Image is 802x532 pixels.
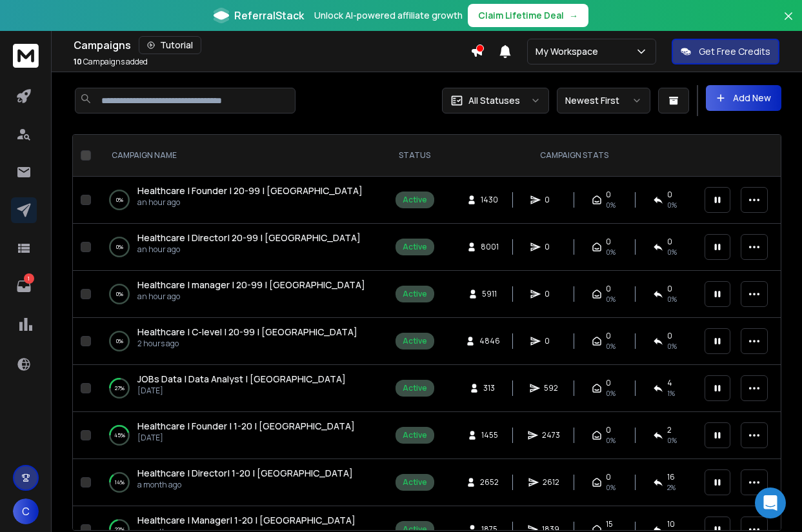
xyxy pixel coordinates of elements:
[96,224,378,271] td: 0%Healthcare | Director| 20-99 | [GEOGRAPHIC_DATA]an hour ago
[667,425,672,435] span: 2
[606,435,616,446] span: 0%
[96,135,378,177] th: CAMPAIGN NAME
[451,135,697,177] th: CAMPAIGN STATS
[481,430,498,440] span: 1455
[137,433,355,443] p: [DATE]
[482,289,497,299] span: 5911
[606,247,616,257] span: 0%
[606,200,616,210] span: 0%
[606,472,611,482] span: 0
[606,331,611,341] span: 0
[137,467,353,479] span: Healthcare | Director| 1-20 | [GEOGRAPHIC_DATA]
[667,435,677,446] span: 0 %
[403,242,427,252] div: Active
[403,336,427,346] div: Active
[667,388,675,399] span: 1 %
[137,467,353,480] a: Healthcare | Director| 1-20 | [GEOGRAPHIC_DATA]
[137,386,346,396] p: [DATE]
[137,373,346,386] a: JOBs Data | Data Analyst | [GEOGRAPHIC_DATA]
[606,519,613,529] span: 15
[667,200,677,210] span: 0%
[96,177,378,224] td: 0%Healthcare | Founder | 20-99 | [GEOGRAPHIC_DATA]an hour ago
[667,247,677,257] span: 0%
[137,291,365,302] p: an hour ago
[137,279,365,291] span: Healthcare | manager | 20-99 | [GEOGRAPHIC_DATA]
[667,378,672,388] span: 4
[672,39,779,64] button: Get Free Credits
[234,8,304,23] span: ReferralStack
[667,472,675,482] span: 16
[606,425,611,435] span: 0
[137,514,356,526] span: Healthcare | Manager| 1-20 | [GEOGRAPHIC_DATA]
[780,8,797,39] button: Close banner
[545,242,557,252] span: 0
[137,480,353,490] p: a month ago
[116,193,123,206] p: 0 %
[481,242,499,252] span: 8001
[403,195,427,205] div: Active
[545,195,557,205] span: 0
[606,284,611,294] span: 0
[74,56,82,67] span: 10
[536,45,603,58] p: My Workspace
[606,341,616,351] span: 0%
[137,420,355,432] span: Healthcare | Founder | 1-20 | [GEOGRAPHIC_DATA]
[606,482,616,493] span: 0%
[139,36,201,54] button: Tutorial
[542,430,560,440] span: 2473
[557,88,650,113] button: Newest First
[96,365,378,412] td: 27%JOBs Data | Data Analyst | [GEOGRAPHIC_DATA][DATE]
[403,289,427,299] div: Active
[667,482,676,493] span: 2 %
[403,383,427,393] div: Active
[137,232,361,244] a: Healthcare | Director| 20-99 | [GEOGRAPHIC_DATA]
[706,85,781,111] button: Add New
[483,383,496,393] span: 313
[545,289,557,299] span: 0
[11,273,37,299] a: 1
[137,339,357,349] p: 2 hours ago
[481,195,498,205] span: 1430
[96,318,378,365] td: 0%Healthcare | C-level | 20-99 | [GEOGRAPHIC_DATA]2 hours ago
[606,237,611,247] span: 0
[137,279,365,291] a: Healthcare | manager | 20-99 | [GEOGRAPHIC_DATA]
[468,4,588,27] button: Claim Lifetime Deal→
[606,190,611,200] span: 0
[96,459,378,506] td: 14%Healthcare | Director| 1-20 | [GEOGRAPHIC_DATA]a month ago
[569,9,578,22] span: →
[96,412,378,459] td: 45%Healthcare | Founder | 1-20 | [GEOGRAPHIC_DATA][DATE]
[667,190,672,200] span: 0
[96,271,378,318] td: 0%Healthcare | manager | 20-99 | [GEOGRAPHIC_DATA]an hour ago
[74,57,148,67] p: Campaigns added
[116,241,123,253] p: 0 %
[137,244,361,255] p: an hour ago
[115,476,125,489] p: 14 %
[13,498,39,524] button: C
[667,331,672,341] span: 0
[115,382,125,395] p: 27 %
[137,326,357,338] span: Healthcare | C-level | 20-99 | [GEOGRAPHIC_DATA]
[116,335,123,348] p: 0 %
[667,294,677,304] span: 0%
[606,388,616,399] span: 0%
[479,336,500,346] span: 4846
[378,135,451,177] th: STATUS
[403,477,427,488] div: Active
[667,519,675,529] span: 10
[137,184,363,197] a: Healthcare | Founder | 20-99 | [GEOGRAPHIC_DATA]
[137,184,363,197] span: Healthcare | Founder | 20-99 | [GEOGRAPHIC_DATA]
[403,430,427,440] div: Active
[114,429,125,442] p: 45 %
[699,45,770,58] p: Get Free Credits
[545,336,557,346] span: 0
[544,383,558,393] span: 592
[543,477,559,488] span: 2612
[116,288,123,300] p: 0 %
[314,9,463,22] p: Unlock AI-powered affiliate growth
[667,284,672,294] span: 0
[606,294,616,304] span: 0%
[24,273,34,284] p: 1
[137,373,346,385] span: JOBs Data | Data Analyst | [GEOGRAPHIC_DATA]
[755,488,786,518] div: Open Intercom Messenger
